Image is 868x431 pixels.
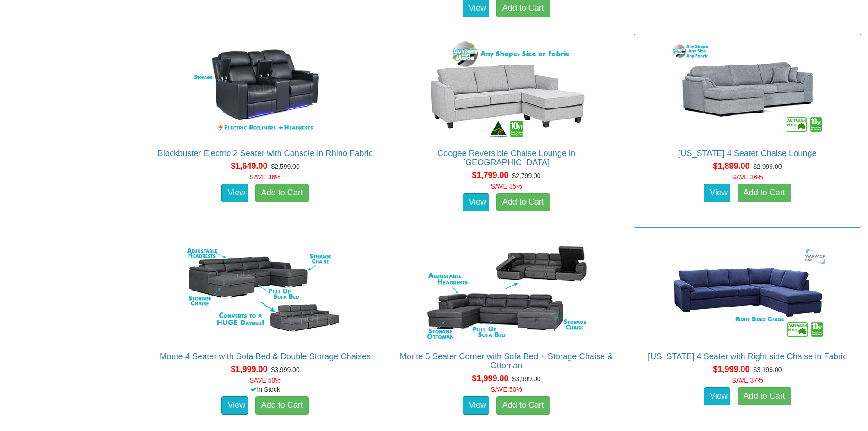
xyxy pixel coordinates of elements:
img: Monte 4 Seater with Sofa Bed & Double Storage Chaises [183,242,348,343]
a: [US_STATE] 4 Seater with Right side Chaise in Fabric [648,352,847,361]
del: $2,799.00 [512,172,540,179]
del: $2,599.00 [271,163,299,170]
a: Monte 5 Seater Corner with Sofa Bed + Storage Chaise & Ottoman [400,352,613,370]
img: Monte 5 Seater Corner with Sofa Bed + Storage Chaise & Ottoman [424,242,589,343]
del: $3,999.00 [512,375,540,383]
a: Add to Cart [738,387,791,405]
del: $3,999.00 [271,366,299,373]
a: View [704,387,730,405]
font: SAVE 50% [491,386,522,393]
span: $1,899.00 [713,162,749,171]
del: $3,199.00 [753,366,782,373]
a: Add to Cart [255,184,309,202]
font: SAVE 37% [732,377,763,384]
span: $1,799.00 [472,171,508,180]
span: $1,999.00 [472,374,508,383]
a: View [221,184,248,202]
a: View [704,184,730,202]
a: [US_STATE] 4 Seater Chaise Lounge [678,149,817,158]
a: View [221,396,248,415]
a: Add to Cart [496,396,550,415]
a: Coogee Reversible Chaise Lounge in [GEOGRAPHIC_DATA] [437,149,575,167]
img: Coogee Reversible Chaise Lounge in Fabric [424,39,589,140]
a: Blockbuster Electric 2 Seater with Console in Rhino Fabric [158,149,373,158]
a: View [463,396,489,415]
font: SAVE 36% [732,173,763,181]
span: $1,999.00 [231,365,268,374]
div: In Stock [150,385,381,394]
span: $1,999.00 [713,365,749,374]
a: View [463,193,489,211]
a: Add to Cart [738,184,791,202]
img: Texas 4 Seater Chaise Lounge [665,39,830,140]
img: Blockbuster Electric 2 Seater with Console in Rhino Fabric [183,39,348,140]
img: Arizona 4 Seater with Right side Chaise in Fabric [665,242,830,343]
del: $2,999.00 [753,163,782,170]
font: SAVE 35% [491,183,522,190]
a: Monte 4 Seater with Sofa Bed & Double Storage Chaises [160,352,371,361]
font: SAVE 50% [250,377,281,384]
font: SAVE 36% [250,173,281,181]
span: $1,649.00 [231,162,268,171]
a: Add to Cart [496,193,550,211]
a: Add to Cart [255,396,309,415]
